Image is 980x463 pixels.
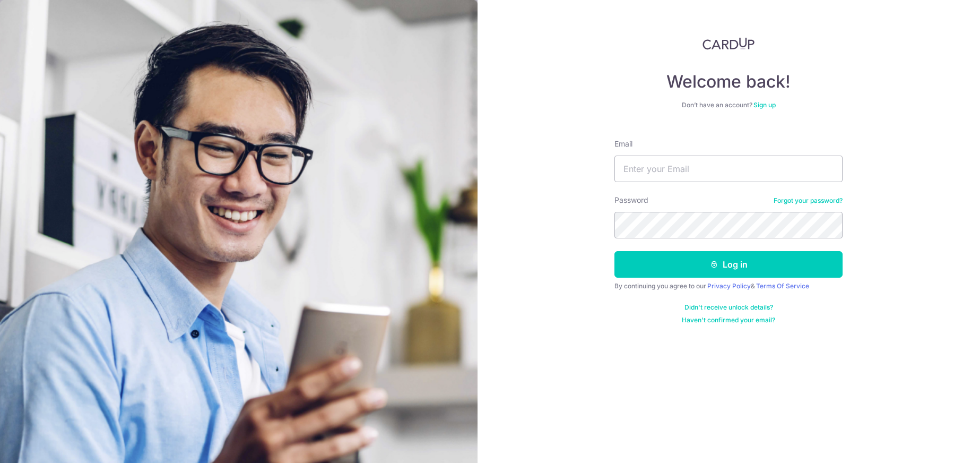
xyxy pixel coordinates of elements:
[774,196,843,205] a: Forgot your password?
[614,139,632,149] label: Email
[707,282,751,290] a: Privacy Policy
[682,316,775,324] a: Haven't confirmed your email?
[614,71,843,92] h4: Welcome back!
[753,101,776,109] a: Sign up
[614,156,843,182] input: Enter your Email
[614,251,843,278] button: Log in
[614,282,843,290] div: By continuing you agree to our &
[684,303,773,312] a: Didn't receive unlock details?
[703,37,754,50] img: CardUp Logo
[614,101,843,109] div: Don’t have an account?
[756,282,809,290] a: Terms Of Service
[614,195,648,205] label: Password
